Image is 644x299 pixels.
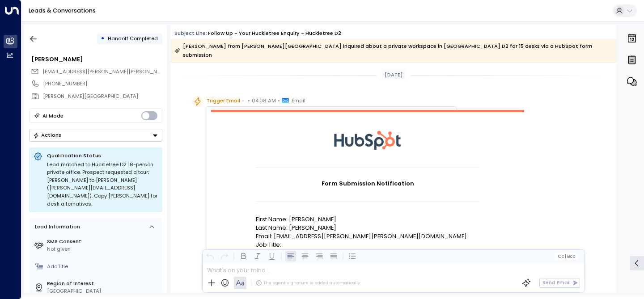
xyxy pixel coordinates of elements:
label: SMS Consent [47,238,159,245]
div: Not given [47,245,159,253]
div: [PERSON_NAME][GEOGRAPHIC_DATA] [43,93,162,100]
button: Undo [205,251,216,261]
div: Button group with a nested menu [29,129,162,142]
button: Redo [219,251,230,261]
span: • [248,96,250,105]
p: Qualification Status [47,152,158,159]
button: Actions [29,129,162,142]
div: AI Mode [42,111,64,120]
span: Email [292,96,305,105]
div: Follow up - Your Huckletree Enquiry - Huckletree D2 [208,29,341,37]
div: Lead Information [32,223,80,231]
div: • [101,32,105,45]
span: Subject Line: [174,29,207,37]
a: Leads & Conversations [29,7,96,14]
span: Cc Bcc [558,254,575,259]
div: [DATE] [381,70,406,80]
img: HubSpot [334,112,401,168]
div: Lead matched to Huckletree D2 18-person private office. Prospect requested a tour; [PERSON_NAME] ... [47,161,158,208]
span: | [565,254,566,259]
p: Email: [EMAIL_ADDRESS][PERSON_NAME][PERSON_NAME][DOMAIN_NAME] [256,232,479,240]
span: Handoff Completed [108,35,158,42]
div: The agent signature is added automatically [256,280,360,286]
div: [GEOGRAPHIC_DATA] [47,287,159,295]
p: Last Name: [PERSON_NAME] [256,223,479,232]
h1: Form Submission Notification [256,179,479,188]
div: [PERSON_NAME] [31,55,162,63]
span: derry.kelleher@tyndall.ie [42,68,162,76]
p: Job Title: [256,240,479,249]
div: AddTitle [47,263,159,270]
p: First Name: [PERSON_NAME] [256,215,479,223]
label: Region of Interest [47,280,159,287]
div: [PERSON_NAME] from [PERSON_NAME][GEOGRAPHIC_DATA] inquired about a private workspace in [GEOGRAPH... [174,42,612,59]
button: Cc|Bcc [555,253,578,260]
span: • [278,96,280,105]
div: [PHONE_NUMBER] [43,80,162,88]
span: • [242,96,244,105]
span: 04:08 AM [252,96,276,105]
div: Actions [33,132,61,138]
span: [EMAIL_ADDRESS][PERSON_NAME][PERSON_NAME][DOMAIN_NAME] [42,68,212,75]
span: Trigger Email [207,96,240,105]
